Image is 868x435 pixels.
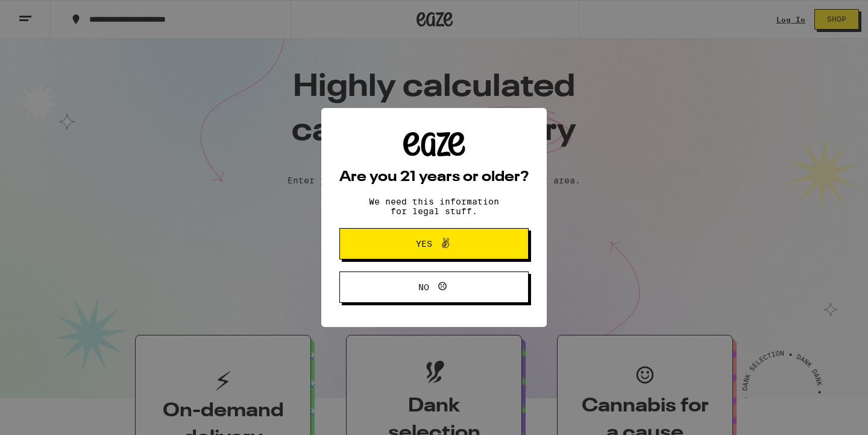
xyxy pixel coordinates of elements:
[416,240,432,248] span: Yes
[339,271,529,303] button: No
[359,197,509,216] p: We need this information for legal stuff.
[418,283,429,291] span: No
[339,170,529,185] h2: Are you 21 years or older?
[339,228,529,259] button: Yes
[7,8,87,18] span: Hi. Need any help?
